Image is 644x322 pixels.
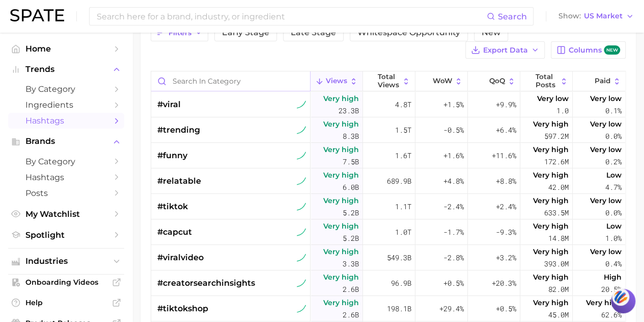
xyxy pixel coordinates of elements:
span: 82.0m [548,283,569,295]
span: Columns [569,45,620,55]
img: tiktok sustained riser [297,126,306,135]
span: New [482,29,500,37]
span: Very high [323,194,359,207]
span: 62.6% [601,309,622,321]
span: Very high [323,92,359,105]
span: +0.5% [496,303,516,315]
span: Show [558,13,581,19]
span: 0.0% [605,130,622,142]
button: WoW [415,71,468,91]
button: Total Posts [520,71,573,91]
span: 172.6m [544,156,569,168]
button: Export Data [465,41,545,59]
input: Search here for a brand, industry, or ingredient [96,8,487,25]
span: Early Stage [222,29,269,37]
button: Brands [8,134,124,149]
a: Spotlight [8,227,124,243]
span: -0.5% [443,124,464,136]
a: Hashtags [8,169,124,185]
span: Views [326,77,347,85]
span: Very high [323,118,359,130]
span: Ingredients [25,100,107,110]
span: Brands [25,137,107,146]
span: Very low [537,92,569,105]
span: 20.5% [601,283,622,295]
span: Spotlight [25,230,107,240]
span: Very low [590,143,622,156]
span: 1.1t [395,201,411,213]
button: Views [311,71,363,91]
span: 0.1% [605,105,622,117]
span: 1.5t [395,124,411,136]
span: 1.0t [395,226,411,238]
span: #tiktok [157,201,188,213]
span: #trending [157,124,200,136]
span: +9.9% [496,98,516,111]
button: ShowUS Market [556,10,636,23]
span: Onboarding Videos [25,278,107,287]
a: Home [8,41,124,57]
span: Search [498,12,527,21]
span: +29.4% [439,303,464,315]
span: Low [606,169,622,181]
span: Total Posts [536,73,557,89]
span: Very high [533,143,569,156]
span: 1.6t [395,150,411,162]
span: Late Stage [291,29,336,37]
span: Very high [323,220,359,232]
span: +11.6% [492,150,516,162]
span: Very high [533,169,569,181]
button: #tiktokshoptiktok sustained riserVery high2.6b198.1b+29.4%+0.5%Very high45.0mVery high62.6% [151,296,625,321]
button: Paid [573,71,625,91]
span: Very high [533,118,569,130]
span: Filters [169,29,191,37]
span: 1.0% [605,232,622,244]
span: 549.3b [387,252,411,264]
span: Export Data [483,46,528,55]
span: -2.4% [443,201,464,213]
span: #viral [157,98,181,111]
span: Total Views [378,73,400,89]
span: +1.6% [443,150,464,162]
span: Hashtags [25,172,107,182]
span: +0.5% [443,277,464,289]
span: Help [25,298,107,307]
span: -9.3% [496,226,516,238]
span: 96.9b [391,277,411,289]
button: Trends [8,62,124,77]
span: 4.7% [605,181,622,193]
span: by Category [25,157,107,166]
input: Search in category [151,71,310,91]
a: Hashtags [8,113,124,129]
span: 7.5b [343,156,359,168]
span: #creatorsearchinsights [157,277,255,289]
img: SPATE [10,9,64,21]
span: 689.9b [387,175,411,187]
button: Total Views [363,71,415,91]
a: by Category [8,154,124,169]
span: Very high [533,296,569,309]
span: 3.3b [343,258,359,270]
span: My Watchlist [25,209,107,219]
span: Very low [590,245,622,258]
span: Very high [323,271,359,283]
span: new [604,45,620,55]
span: Very high [323,143,359,156]
img: tiktok sustained riser [297,304,306,313]
span: Very high [533,271,569,283]
span: Very high [533,194,569,207]
img: tiktok sustained riser [297,279,306,288]
span: Industries [25,257,107,266]
span: Very low [590,118,622,130]
span: 198.1b [387,303,411,315]
span: 2.6b [343,309,359,321]
span: 393.0m [544,258,569,270]
a: Ingredients [8,97,124,113]
button: #tiktoktiktok sustained riserVery high5.2b1.1t-2.4%+2.4%Very high633.5mVery low0.0% [151,194,625,219]
span: 23.3b [339,105,359,117]
span: 1.0 [556,105,569,117]
span: 2.6b [343,283,359,295]
button: #viraltiktok sustained riserVery high23.3b4.8t+1.5%+9.9%Very low1.0Very low0.1% [151,92,625,117]
span: 597.2m [544,130,569,142]
span: 0.0% [605,207,622,219]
